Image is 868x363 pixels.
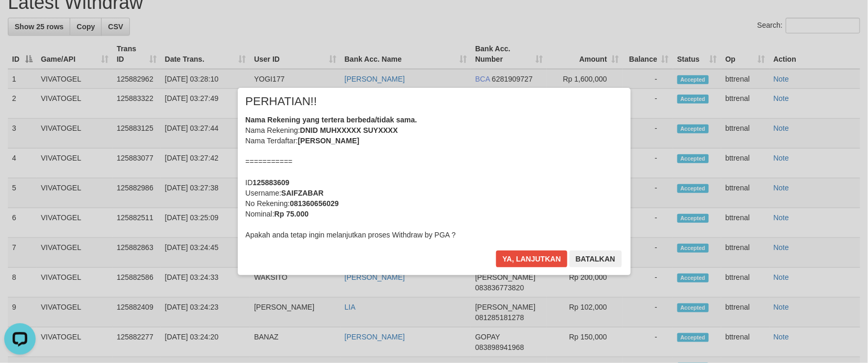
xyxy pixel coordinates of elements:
b: Nama Rekening yang tertera berbeda/tidak sama. [246,116,417,124]
b: SAIFZABAR [281,189,324,197]
b: DNID MUHXXXXX SUYXXXX [300,126,398,134]
b: 125883609 [253,178,290,187]
b: 081360656029 [290,199,338,208]
button: Batalkan [569,251,622,267]
b: Rp 75.000 [274,210,309,218]
div: Nama Rekening: Nama Terdaftar: =========== ID Username: No Rekening: Nominal: Apakah anda tetap i... [246,115,623,240]
button: Open LiveChat chat widget [4,4,36,36]
b: [PERSON_NAME] [298,137,359,145]
span: PERHATIAN!! [246,96,317,107]
button: Ya, lanjutkan [496,251,567,267]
